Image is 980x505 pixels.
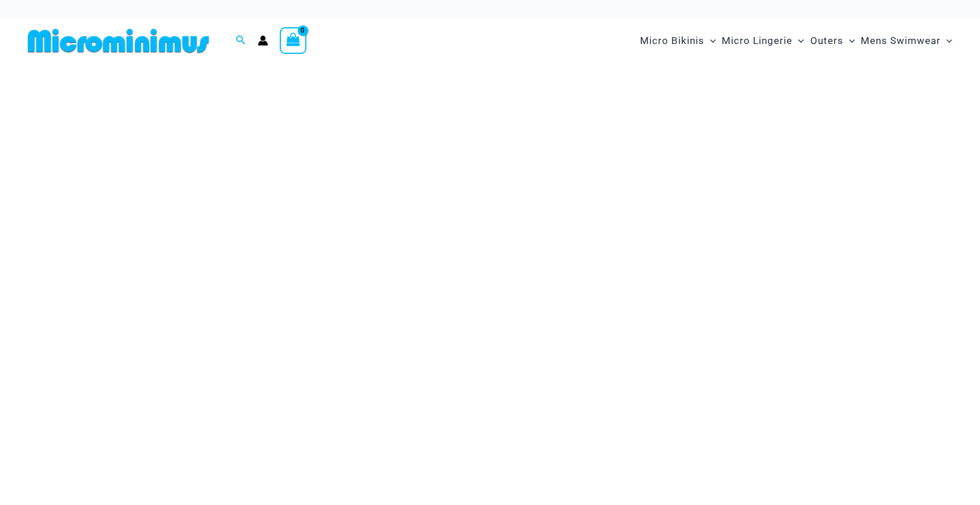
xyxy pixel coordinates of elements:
nav: Site Navigation [635,21,957,60]
span: Micro Bikinis [640,26,704,56]
span: Outers [810,26,843,56]
span: Menu Toggle [843,26,855,56]
a: Search icon link [236,34,246,48]
span: Mens Swimwear [861,26,941,56]
span: Menu Toggle [704,26,716,56]
a: Mens SwimwearMenu ToggleMenu Toggle [858,23,955,58]
a: Account icon link [258,35,268,46]
a: Micro BikinisMenu ToggleMenu Toggle [637,23,719,58]
a: OutersMenu ToggleMenu Toggle [807,23,858,58]
a: Micro LingerieMenu ToggleMenu Toggle [719,23,807,58]
a: View Shopping Cart, empty [280,27,306,54]
img: MM SHOP LOGO FLAT [23,28,214,54]
span: Menu Toggle [792,26,804,56]
span: Menu Toggle [941,26,952,56]
span: Micro Lingerie [722,26,792,56]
